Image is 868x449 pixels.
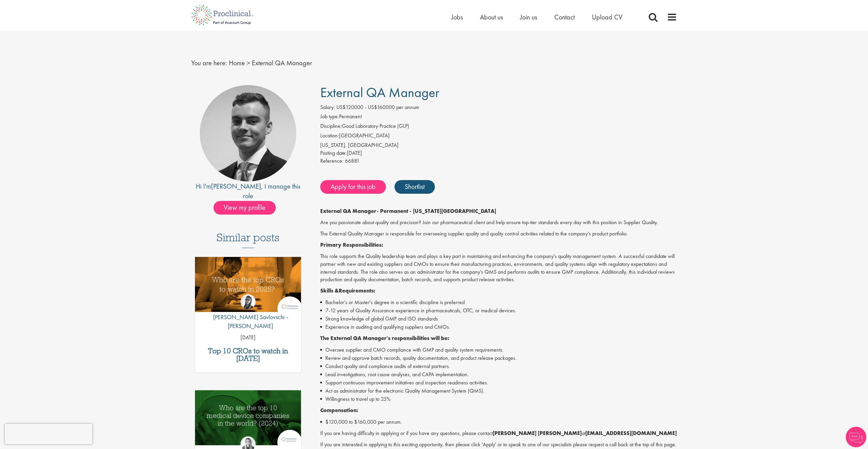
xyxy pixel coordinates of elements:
a: Theodora Savlovschi - Wicks [PERSON_NAME] Savlovschi - [PERSON_NAME] [195,294,301,334]
p: If you are interested in applying to this exciting opportunity, then please click 'Apply' or to s... [320,441,677,449]
strong: The External QA Manager's responsibilities will be: [320,335,449,342]
a: Jobs [451,13,463,22]
li: Willingness to travel up to 25% [320,395,677,403]
p: The External Quality Manager is responsible for overseeing supplier quality and quality control a... [320,230,677,238]
label: Job type: [320,113,339,121]
span: External QA Manager [252,58,312,67]
span: External QA Manager [320,84,439,101]
span: View my profile [213,201,276,215]
li: [GEOGRAPHIC_DATA] [320,132,677,141]
strong: Requirements: [339,287,375,294]
a: Shortlist [394,180,435,194]
strong: [EMAIL_ADDRESS][DOMAIN_NAME] [585,430,677,437]
span: Posting date: [320,149,347,157]
a: Contact [554,13,575,22]
strong: External QA Manager [320,207,377,215]
li: $120,000 to $160,000 per annum. [320,418,677,426]
label: Reference: [320,157,344,165]
label: Location: [320,132,339,140]
div: [US_STATE], [GEOGRAPHIC_DATA] [320,141,677,149]
li: Oversee supplier and CMO compliance with GMP and quality system requirements. [320,346,677,354]
iframe: reCAPTCHA [5,424,92,444]
li: Experience in auditing and qualifying suppliers and CMOs. [320,323,677,331]
label: Salary: [320,104,335,111]
span: > [247,58,250,67]
strong: - Permanent - [US_STATE][GEOGRAPHIC_DATA] [377,207,496,215]
li: Act as administrator for the electronic Quality Management System (QMS). [320,387,677,395]
strong: Primary Responsibilities: [320,241,383,248]
p: [PERSON_NAME] Savlovschi - [PERSON_NAME] [195,313,301,330]
a: View my profile [213,202,283,211]
li: Review and approve batch records, quality documentation, and product release packages. [320,354,677,362]
p: This role supports the Quality leadership team and plays a key part in maintaining and enhancing ... [320,253,677,284]
li: Support continuous improvement initiatives and inspection readiness activities. [320,379,677,387]
li: Lead investigations, root cause analyses, and CAPA implementation. [320,370,677,379]
a: [PERSON_NAME] [211,182,261,191]
img: imeage of recruiter Alex Bill [200,85,296,181]
li: 7-12 years of Quality Assurance experience in pharmaceuticals, OTC, or medical devices. [320,307,677,315]
div: [DATE] [320,149,677,157]
span: You are here: [191,58,227,67]
a: Apply for this job [320,180,386,194]
li: Strong knowledge of global GMP and ISO standards [320,315,677,323]
a: Link to a post [195,257,301,317]
li: Bachelor's or Master's degree in a scientific discipline is preferred [320,298,677,307]
a: Upload CV [592,13,622,22]
a: Join us [520,13,537,22]
li: Conduct quality and compliance audits of external partners. [320,362,677,370]
div: Hi I'm , I manage this role [191,181,305,201]
img: Theodora Savlovschi - Wicks [241,294,256,309]
strong: Skills & [320,287,339,294]
a: breadcrumb link [229,58,245,67]
a: Top 10 CROs to watch in [DATE] [198,347,298,362]
img: Top 10 Medical Device Companies 2024 [195,390,301,445]
a: About us [480,13,503,22]
img: Chatbot [846,427,866,447]
label: Discipline: [320,122,342,130]
p: Are you passionate about quality and precision? Join our pharmaceutical client and help ensure to... [320,219,677,227]
span: 66881 [345,157,360,164]
li: Good Laboratory Practice (GLP) [320,122,677,132]
p: [DATE] [195,334,301,342]
strong: Compensation: [320,407,358,414]
li: Permanent [320,113,677,122]
p: If you are having difficulty in applying or if you have any questions, please contact at [320,430,677,437]
h3: Similar posts [217,232,280,248]
strong: [PERSON_NAME] [PERSON_NAME] [493,430,582,437]
img: Top 10 CROs 2025 | Proclinical [195,257,301,312]
span: US$120000 - US$160000 per annum [336,104,419,111]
